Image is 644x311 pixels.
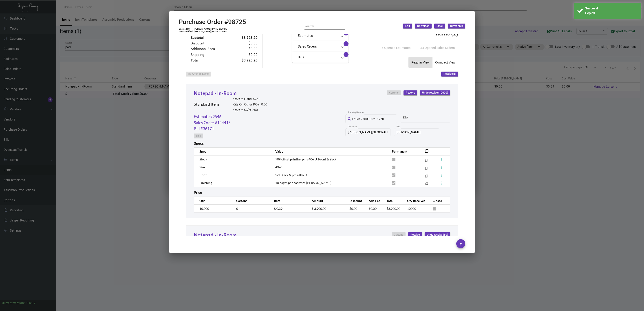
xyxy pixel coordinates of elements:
th: Closed [428,197,450,205]
mat-expansion-panel-header: Estimates [292,30,348,41]
span: 2/1 Black & pms 406 U [275,173,307,177]
mat-panel-title: Sales Orders [298,44,338,49]
mat-expansion-panel-header: Sales Orders [292,41,348,52]
th: Add Fee [364,197,382,205]
span: Re-Arrange Items [188,72,209,76]
td: $3,923.20 [231,58,258,63]
td: Last Modified: [179,30,194,33]
a: Sales Order #144415 [194,120,231,126]
span: 70# offset printing pms 406 U. Front & Back [275,157,336,161]
th: Spec [194,147,271,155]
span: 5 Opened Estimates [382,46,410,50]
mat-icon: filter_none [425,151,428,154]
h2: Qty On SO’s: 0.00 [233,108,267,112]
button: 5 Opened Estimates [378,44,414,52]
span: Cartons [394,233,403,237]
td: $0.00 [231,52,258,58]
h2: Qty On Other PO’s: 0.00 [233,103,267,106]
td: Discount [190,41,231,46]
button: Direct ship [448,24,465,28]
button: Download [415,24,432,28]
button: Receive [404,90,417,95]
button: Email [434,24,445,28]
mat-icon: filter_none [425,183,428,186]
input: End date [421,117,442,120]
span: Receive [410,233,420,237]
mat-panel-title: Bills [298,55,338,60]
span: Email [437,24,443,28]
td: $0.00 [231,41,258,46]
h2: Standard Item [194,102,219,107]
button: Compact View [432,57,458,68]
a: Notepad - In-Room [194,232,237,238]
a: Bill #36171 [194,126,214,132]
span: 10 pages per pad with [PERSON_NAME] [275,181,331,185]
td: $0.00 [231,46,258,52]
span: 4X6" [275,165,282,169]
span: $3,900.00 [386,207,400,210]
th: Total [382,197,403,205]
span: $0.00 [369,207,377,210]
h2: Price [194,191,202,195]
td: Total [190,58,231,63]
mat-icon: filter_none [425,160,428,163]
td: [PERSON_NAME] [DATE] 5:00 PM [194,28,228,30]
th: Cartons [232,197,269,205]
button: 34 Opened Sales Orders [417,44,458,52]
button: Cartons [387,90,401,95]
span: Direct ship [450,24,463,28]
mat-panel-title: Estimates [298,33,338,38]
th: Permanent [387,147,418,155]
th: Rate [269,197,307,205]
span: Receive all [443,72,456,76]
button: Receive all [441,72,458,77]
span: Edit [405,24,410,28]
span: Undo receive (10000) [422,91,448,95]
span: Size [199,165,205,169]
button: Receive [408,232,422,237]
span: Finishing [199,181,212,185]
button: Cartons [392,232,406,237]
input: Start date [403,117,417,120]
td: Additional Fees [190,46,231,52]
button: Link [194,134,203,138]
span: 34 Opened Sales Orders [420,46,455,50]
a: Estimate #9546 [194,114,221,120]
th: Value [271,147,387,155]
th: Qty Received [403,197,428,205]
th: Discount [345,197,364,205]
span: Download [417,24,429,28]
td: [PERSON_NAME] [DATE] 5:00 PM [194,30,228,33]
mat-icon: filter_none [425,175,428,178]
h2: Specs [194,141,204,146]
button: Undo receive (80) [425,232,450,237]
span: 1Z1AY2760390218750 [352,117,384,121]
div: Сopied [585,11,638,15]
div: 0.51.2 [26,301,35,305]
span: Cartons [389,91,399,95]
td: Subtotal [190,35,231,41]
button: Undo receive (10000) [420,90,450,95]
button: Re-Arrange Items [186,72,211,77]
th: Qty [194,197,232,205]
span: Stock [199,157,207,161]
h2: Qty On Hand: 0.00 [233,97,267,101]
td: Entered By: [179,28,194,30]
span: $0.00 [349,207,357,210]
span: 10000 [407,207,416,210]
button: Regular View [409,57,432,68]
span: Receive [406,91,415,95]
span: Print [199,173,207,177]
td: $3,923.20 [231,35,258,41]
td: Shipping [190,52,231,58]
mat-icon: filter_none [425,168,428,171]
div: Success! [585,6,638,11]
a: Notepad - In-Room [194,90,237,96]
th: Amount [307,197,345,205]
button: Edit [403,24,412,28]
div: Current version: [2,301,25,305]
span: Link [196,134,201,138]
span: Undo receive (80) [427,233,448,237]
